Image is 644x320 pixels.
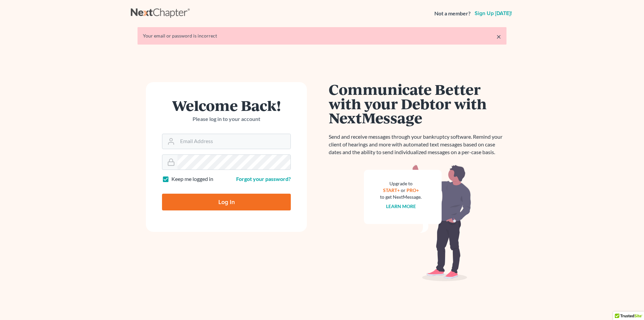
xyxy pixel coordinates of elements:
p: Please log in to your account [162,115,291,123]
span: or [401,187,406,193]
input: Email Address [177,134,290,149]
input: Log In [162,194,291,210]
a: START+ [383,187,400,193]
h1: Welcome Back! [162,98,291,113]
h1: Communicate Better with your Debtor with NextMessage [329,82,506,125]
strong: Not a member? [434,10,471,17]
div: to get NextMessage. [380,194,422,200]
div: Upgrade to [380,180,422,187]
a: Sign up [DATE]! [473,11,513,16]
a: × [496,33,501,41]
a: Learn more [386,203,416,209]
label: Keep me logged in [171,175,213,183]
a: Forgot your password? [236,176,291,182]
img: nextmessage_bg-59042aed3d76b12b5cd301f8e5b87938c9018125f34e5fa2b7a6b67550977c72.svg [364,164,471,281]
div: Your email or password is incorrect [143,33,501,39]
a: PRO+ [407,187,419,193]
p: Send and receive messages through your bankruptcy software. Remind your client of hearings and mo... [329,133,506,156]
